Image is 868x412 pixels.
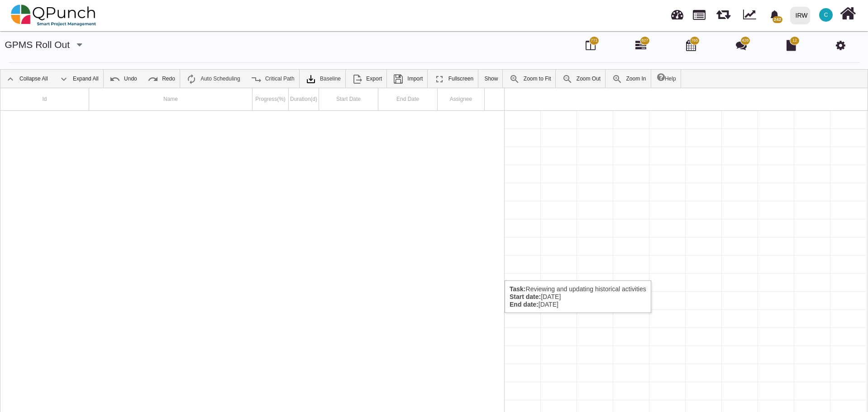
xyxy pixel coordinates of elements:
[110,74,120,85] img: ic_undo_24.4502e76.png
[378,88,438,110] div: End Date
[251,74,262,85] img: ic_critical_path_24.b7f2986.png
[786,0,814,30] a: IRW
[671,5,683,19] span: Dashboard
[814,0,838,29] a: C
[352,74,362,85] img: ic_export_24.4e1404f.png
[510,293,541,300] b: Start date:
[796,8,808,24] div: IRW
[641,38,648,44] span: 827
[635,43,646,51] a: 827
[739,0,764,30] div: Dynamic Report
[438,88,485,110] div: Assignee
[0,70,52,88] a: Collapse All
[505,280,651,313] div: Reviewing and updating historical activities [DATE] [DATE]
[591,38,597,44] span: 771
[792,38,797,44] span: 12
[253,88,289,110] div: Progress(%)
[186,74,197,85] img: ic_auto_scheduling_24.ade0d5b.png
[393,74,404,85] img: save.4d96896.png
[143,70,180,88] a: Redo
[635,40,646,51] i: Gantt
[5,39,70,50] a: GPMS Roll out
[742,38,749,44] span: 428
[510,285,526,293] b: Task:
[693,6,706,20] span: Projects
[429,70,478,88] a: Fullscreen
[716,5,730,19] span: Releases
[5,74,16,85] img: ic_collapse_all_24.42ac041.png
[558,70,605,88] a: Zoom Out
[58,74,69,85] img: ic_expand_all_24.71e1805.png
[509,74,520,85] img: ic_zoom_to_fit_24.130db0b.png
[819,8,833,22] span: Clairebt
[305,74,316,85] img: klXqkY5+JZAPre7YVMJ69SE9vgHW7RkaA9STpDBCRd8F60lk8AdY5g6cgTfGkm3cV0d3FrcCHw7UyPBLKa18SAFZQOCAmAAAA...
[289,88,319,110] div: Duration(d)
[181,70,244,88] a: Auto Scheduling
[767,7,782,23] div: Notification
[0,88,89,110] div: Id
[480,70,502,88] a: Show
[736,40,747,51] i: Punch Discussion
[319,88,378,110] div: Start Date
[840,5,856,22] i: Home
[764,0,787,29] a: bell fill242
[388,70,427,88] a: Import
[586,40,596,51] i: Board
[787,40,796,51] i: Document Library
[505,70,556,88] a: Zoom to Fit
[89,88,253,110] div: Name
[607,70,651,88] a: Zoom In
[510,301,539,308] b: End date:
[824,12,828,18] span: C
[770,10,779,20] svg: bell fill
[347,70,386,88] a: Export
[686,40,696,51] i: Calendar
[11,2,96,29] img: qpunch-sp.fa6292f.png
[773,16,782,23] span: 242
[612,74,623,85] img: ic_zoom_in.48fceee.png
[105,70,142,88] a: Undo
[653,70,681,88] a: Help
[434,74,445,85] img: ic_fullscreen_24.81ea589.png
[54,70,103,88] a: Expand All
[246,70,299,88] a: Critical Path
[691,38,698,44] span: 765
[301,70,345,88] a: Baseline
[148,74,158,85] img: ic_redo_24.f94b082.png
[562,74,573,85] img: ic_zoom_out.687aa02.png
